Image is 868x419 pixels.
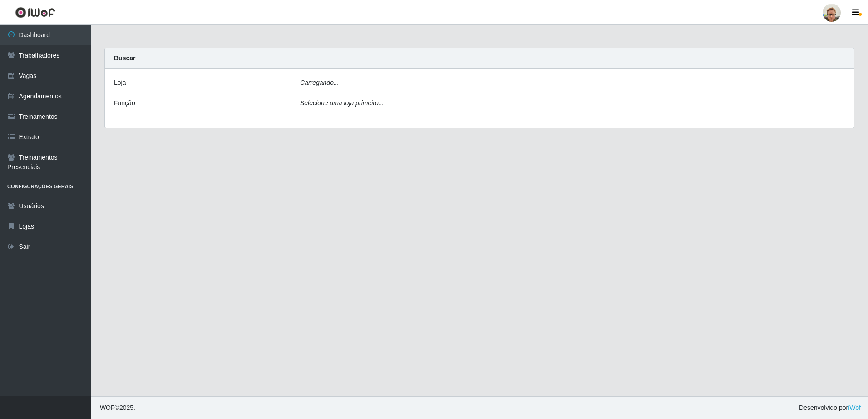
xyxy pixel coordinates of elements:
[15,7,55,18] img: CoreUI Logo
[98,404,115,411] span: IWOF
[98,403,135,413] span: © 2025 .
[300,99,384,107] i: Selecione uma loja primeiro...
[114,78,126,88] label: Loja
[114,54,135,62] strong: Buscar
[114,98,135,108] label: Função
[848,404,861,411] a: iWof
[300,79,339,86] i: Carregando...
[799,403,861,413] span: Desenvolvido por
